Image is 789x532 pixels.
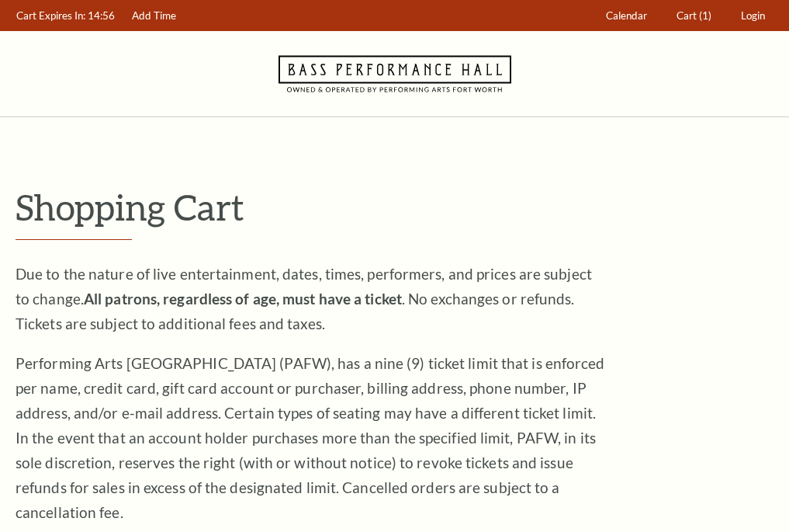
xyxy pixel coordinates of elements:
[677,9,697,22] span: Cart
[699,9,711,22] span: (1)
[741,9,765,22] span: Login
[606,9,647,22] span: Calendar
[88,9,115,22] span: 14:56
[670,1,719,31] a: Cart (1)
[16,351,605,525] p: Performing Arts [GEOGRAPHIC_DATA] (PAFW), has a nine (9) ticket limit that is enforced per name, ...
[16,265,592,332] span: Due to the nature of live entertainment, dates, times, performers, and prices are subject to chan...
[125,1,184,31] a: Add Time
[734,1,773,31] a: Login
[84,290,402,308] strong: All patrons, regardless of age, must have a ticket
[599,1,655,31] a: Calendar
[16,187,773,227] p: Shopping Cart
[16,9,85,22] span: Cart Expires In:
